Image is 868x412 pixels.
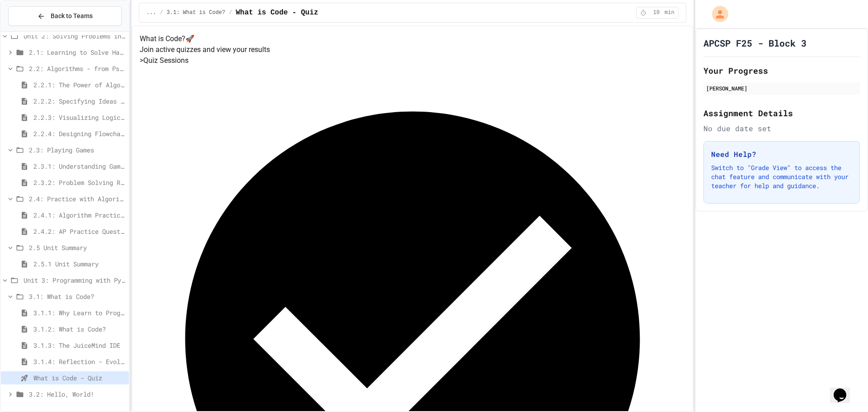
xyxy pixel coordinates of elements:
span: 2.2.4: Designing Flowcharts [33,129,125,138]
h3: Need Help? [711,149,852,160]
span: min [665,9,675,16]
span: 2.5.1 Unit Summary [33,259,125,269]
p: Switch to "Grade View" to access the chat feature and communicate with your teacher for help and ... [711,163,852,190]
h2: Your Progress [703,64,860,77]
span: 2.2.2: Specifying Ideas with Pseudocode [33,96,125,106]
span: 3.2: Hello, World! [29,389,125,399]
span: / [160,9,163,16]
span: What is Code - Quiz [236,7,318,18]
span: 2.3.1: Understanding Games with Flowcharts [33,161,125,171]
span: 3.1.1: Why Learn to Program? [33,308,125,317]
h5: > Quiz Sessions [140,55,685,66]
span: 2.2.1: The Power of Algorithms [33,80,125,90]
span: What is Code - Quiz [33,373,125,383]
h4: What is Code? 🚀 [140,33,685,44]
span: Unit 3: Programming with Python [24,275,125,285]
div: My Account [703,4,731,24]
span: 2.1: Learning to Solve Hard Problems [29,47,125,57]
span: / [229,9,232,16]
span: 2.2.3: Visualizing Logic with Flowcharts [33,113,125,122]
span: Back to Teams [51,11,93,21]
span: 2.4.2: AP Practice Questions [33,227,125,236]
span: 2.2: Algorithms - from Pseudocode to Flowcharts [29,64,125,73]
span: 2.4: Practice with Algorithms [29,194,125,204]
span: 2.3.2: Problem Solving Reflection [33,178,125,187]
h1: APCSP F25 - Block 3 [703,37,807,49]
span: 3.1.3: The JuiceMind IDE [33,341,125,350]
span: 3.1.4: Reflection - Evolving Technology [33,357,125,366]
span: 2.4.1: Algorithm Practice Exercises [33,210,125,220]
span: 3.1: What is Code? [29,292,125,301]
iframe: chat widget [830,376,859,403]
p: Join active quizzes and view your results [140,44,685,55]
span: 10 [649,9,664,16]
span: 2.5 Unit Summary [29,243,125,252]
span: 2.3: Playing Games [29,145,125,155]
div: No due date set [703,123,860,134]
h2: Assignment Details [703,107,860,119]
span: 3.1: What is Code? [167,9,226,16]
span: 3.1.2: What is Code? [33,324,125,334]
div: [PERSON_NAME] [706,84,857,92]
button: Back to Teams [8,6,122,26]
span: ... [146,9,156,16]
span: Unit 2: Solving Problems in Computer Science [24,31,125,41]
